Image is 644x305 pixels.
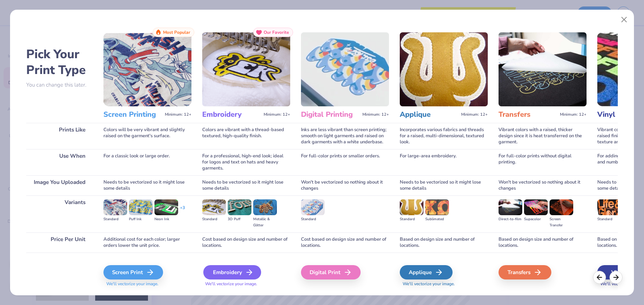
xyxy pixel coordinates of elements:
[154,199,178,215] img: Neon Ink
[264,112,290,117] span: Minimum: 12+
[617,13,631,27] button: Close
[560,112,587,117] span: Minimum: 12+
[165,112,191,117] span: Minimum: 12+
[103,123,191,149] div: Colors will be very vibrant and slightly raised on the garment's surface.
[301,232,389,253] div: Cost based on design size and number of locations.
[202,232,290,253] div: Cost based on design size and number of locations.
[228,199,251,215] img: 3D Puff
[202,175,290,195] div: Needs to be vectorized so it might lose some details
[26,195,93,232] div: Variants
[499,199,522,215] img: Direct-to-film
[499,149,587,175] div: For full-color prints without digital printing.
[499,175,587,195] div: Won't be vectorized so nothing about it changes
[103,216,127,222] div: Standard
[400,232,488,253] div: Based on design size and number of locations.
[400,216,423,222] div: Standard
[301,123,389,149] div: Inks are less vibrant than screen printing; smooth on light garments and raised on dark garments ...
[26,232,93,253] div: Price Per Unit
[154,216,178,222] div: Neon Ink
[202,199,226,215] img: Standard
[264,30,289,35] span: Our Favorite
[253,216,277,228] div: Metallic & Glitter
[129,199,153,215] img: Puff Ink
[301,265,361,279] div: Digital Print
[499,216,522,222] div: Direct-to-film
[163,30,190,35] span: Most Popular
[499,232,587,253] div: Based on design size and number of locations.
[103,281,191,287] span: We'll vectorize your image.
[301,32,389,106] img: Digital Printing
[400,110,458,119] h3: Applique
[301,199,325,215] img: Standard
[26,149,93,175] div: Use When
[202,281,290,287] span: We'll vectorize your image.
[103,175,191,195] div: Needs to be vectorized so it might lose some details
[499,265,551,279] div: Transfers
[400,281,488,287] span: We'll vectorize your image.
[103,265,163,279] div: Screen Print
[400,199,423,215] img: Standard
[400,123,488,149] div: Incorporates various fabrics and threads for a raised, multi-dimensional, textured look.
[203,265,261,279] div: Embroidery
[180,205,185,217] div: + 3
[425,216,449,222] div: Sublimated
[524,216,548,222] div: Supacolor
[26,82,93,88] p: You can change this later.
[499,123,587,149] div: Vibrant colors with a raised, thicker design since it is heat transferred on the garment.
[202,32,290,106] img: Embroidery
[425,199,449,215] img: Sublimated
[550,199,573,215] img: Screen Transfer
[362,112,389,117] span: Minimum: 12+
[400,149,488,175] div: For large-area embroidery.
[228,216,251,222] div: 3D Puff
[400,32,488,106] img: Applique
[400,265,453,279] div: Applique
[103,232,191,253] div: Additional cost for each color; larger orders lower the unit price.
[26,46,93,78] h2: Pick Your Print Type
[550,216,573,228] div: Screen Transfer
[103,199,127,215] img: Standard
[597,199,621,215] img: Standard
[499,110,557,119] h3: Transfers
[202,123,290,149] div: Colors are vibrant with a thread-based textured, high-quality finish.
[461,112,488,117] span: Minimum: 12+
[253,199,277,215] img: Metallic & Glitter
[301,216,325,222] div: Standard
[202,110,261,119] h3: Embroidery
[301,110,360,119] h3: Digital Printing
[26,175,93,195] div: Image You Uploaded
[597,216,621,222] div: Standard
[400,175,488,195] div: Needs to be vectorized so it might lose some details
[202,216,226,222] div: Standard
[103,32,191,106] img: Screen Printing
[524,199,548,215] img: Supacolor
[301,175,389,195] div: Won't be vectorized so nothing about it changes
[103,149,191,175] div: For a classic look or large order.
[499,32,587,106] img: Transfers
[103,110,162,119] h3: Screen Printing
[129,216,153,222] div: Puff Ink
[202,149,290,175] div: For a professional, high-end look; ideal for logos and text on hats and heavy garments.
[26,123,93,149] div: Prints Like
[301,149,389,175] div: For full-color prints or smaller orders.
